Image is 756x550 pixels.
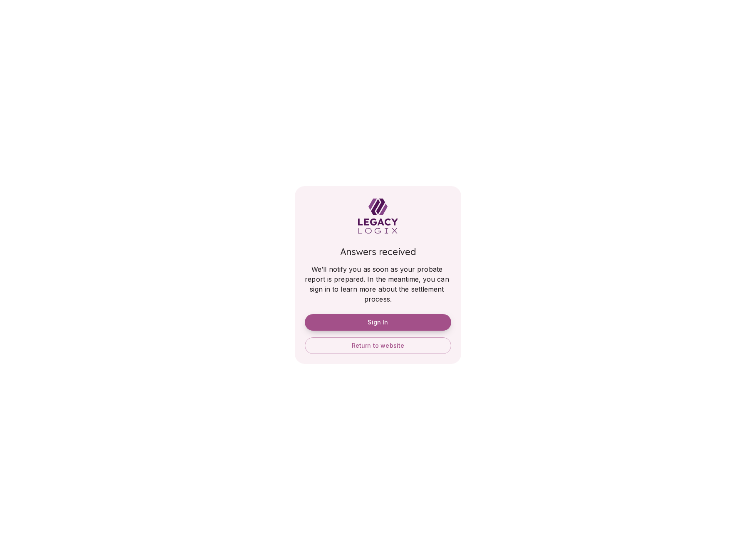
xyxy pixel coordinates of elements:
[368,319,388,326] span: Sign In
[305,337,451,354] button: Return to website
[305,314,451,331] button: Sign In
[340,246,416,258] span: Answers received
[352,342,405,349] span: Return to website
[305,265,451,303] span: We’ll notify you as soon as your probate report is prepared. In the meantime, you can sign in to ...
